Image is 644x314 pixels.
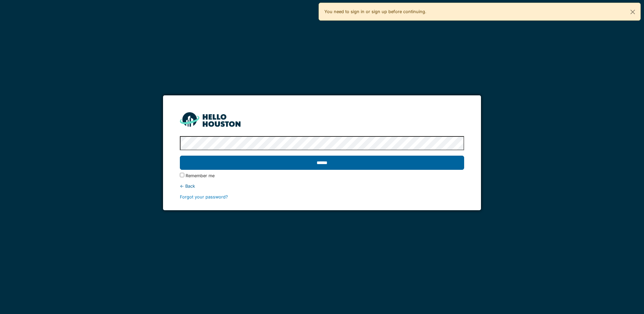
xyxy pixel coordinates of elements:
div: You need to sign in or sign up before continuing. [319,3,641,21]
label: Remember me [186,172,215,179]
button: Close [625,3,640,21]
a: Forgot your password? [180,194,228,199]
img: HH_line-BYnF2_Hg.png [180,112,240,127]
div: ← Back [180,183,464,189]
